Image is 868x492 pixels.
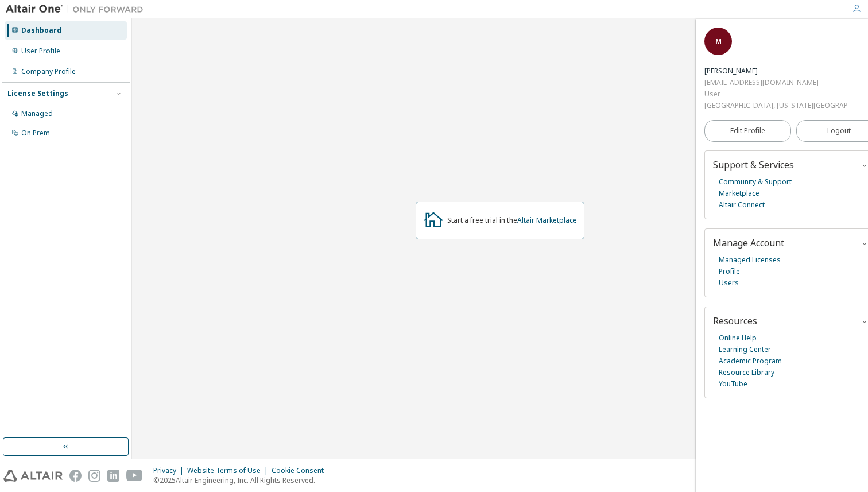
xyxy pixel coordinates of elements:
div: User Profile [21,47,60,56]
img: linkedin.svg [107,470,119,482]
a: Edit Profile [704,120,791,142]
div: Mika Morales [704,65,847,77]
div: Website Terms of Use [187,466,272,475]
img: facebook.svg [69,470,82,482]
a: Managed Licenses [719,254,781,266]
a: YouTube [719,378,747,390]
div: [GEOGRAPHIC_DATA], [US_STATE][GEOGRAPHIC_DATA] [704,100,847,111]
span: Logout [827,125,851,137]
div: Cookie Consent [272,466,331,475]
a: Marketplace [719,188,759,199]
span: Support & Services [713,158,794,171]
img: instagram.svg [88,470,100,482]
span: Resources [713,315,757,327]
span: Manage Account [713,237,784,249]
a: Community & Support [719,176,792,188]
a: Online Help [719,332,757,344]
div: Company Profile [21,67,76,76]
div: User [704,88,847,100]
a: Profile [719,266,740,277]
span: Edit Profile [730,126,765,135]
div: Start a free trial in the [447,216,577,225]
img: Altair One [6,3,149,15]
a: Academic Program [719,355,782,367]
p: © 2025 Altair Engineering, Inc. All Rights Reserved. [153,475,331,485]
div: License Settings [7,89,68,98]
img: youtube.svg [126,470,143,482]
a: Users [719,277,739,289]
span: M [715,37,722,47]
a: Resource Library [719,367,774,378]
div: Managed [21,109,53,118]
div: [EMAIL_ADDRESS][DOMAIN_NAME] [704,77,847,88]
a: Altair Marketplace [517,215,577,225]
a: Altair Connect [719,199,765,211]
div: Dashboard [21,26,61,35]
div: On Prem [21,129,50,138]
img: altair_logo.svg [3,470,63,482]
a: Learning Center [719,344,771,355]
div: Privacy [153,466,187,475]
